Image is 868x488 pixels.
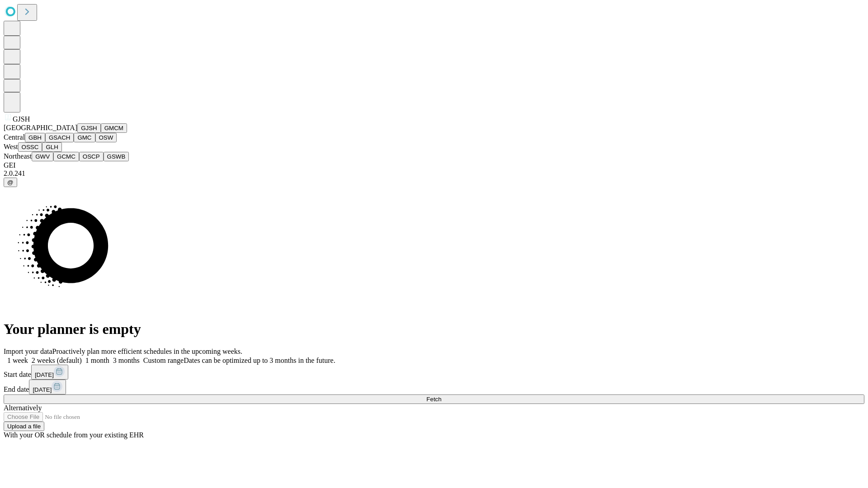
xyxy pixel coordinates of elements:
[4,404,42,412] span: Alternatively
[53,152,79,161] button: GCMC
[101,123,127,133] button: GMCM
[4,380,864,394] div: End date
[52,347,242,355] span: Proactively plan more efficient schedules in the upcoming weeks.
[79,152,104,161] button: OSCP
[143,357,184,364] span: Custom range
[4,133,25,141] span: Central
[4,347,52,355] span: Import your data
[42,142,61,152] button: GLH
[31,365,68,380] button: [DATE]
[77,123,101,133] button: GJSH
[33,386,52,393] span: [DATE]
[4,152,32,160] span: Northeast
[113,357,140,364] span: 3 months
[4,169,864,178] div: 2.0.241
[184,357,335,364] span: Dates can be optimized up to 3 months in the future.
[32,152,53,161] button: GWV
[4,365,864,380] div: Start date
[13,115,30,123] span: GJSH
[4,431,144,439] span: With your OR schedule from your existing EHR
[4,143,18,150] span: West
[32,357,82,364] span: 2 weeks (default)
[25,133,45,142] button: GBH
[4,422,44,431] button: Upload a file
[45,133,74,142] button: GSACH
[74,133,95,142] button: GMC
[85,357,109,364] span: 1 month
[104,152,129,161] button: GSWB
[95,133,117,142] button: OSW
[4,321,864,338] h1: Your planner is empty
[426,396,441,403] span: Fetch
[29,380,66,394] button: [DATE]
[7,357,28,364] span: 1 week
[4,178,17,187] button: @
[35,371,54,378] span: [DATE]
[7,179,14,186] span: @
[4,124,77,131] span: [GEOGRAPHIC_DATA]
[4,161,864,169] div: GEI
[18,142,42,152] button: OSSC
[4,394,864,404] button: Fetch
